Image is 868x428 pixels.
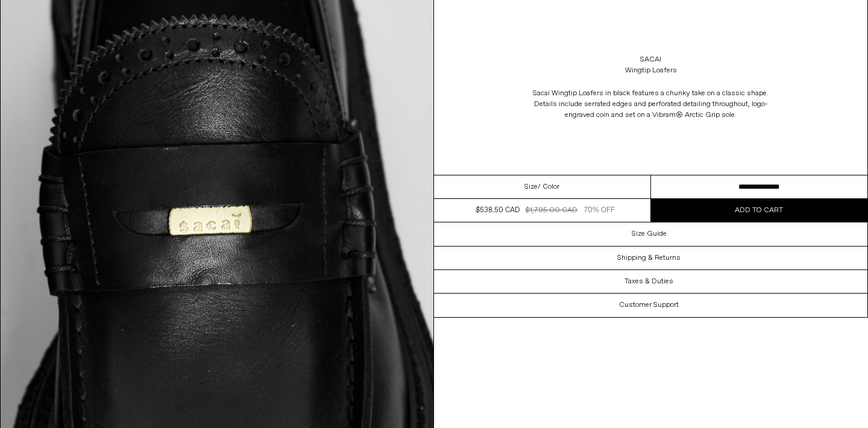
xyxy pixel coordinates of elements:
button: Add to cart [651,199,868,222]
div: Wingtip Loafers [625,65,677,76]
span: Size [524,181,538,192]
h3: Taxes & Duties [624,277,673,286]
a: Sacai [640,54,661,65]
div: $1,795.00 CAD [526,205,577,216]
span: Sacai Wingtip Loafers in black features a chunky take on a classic shape. Details include serrate... [530,88,772,121]
h3: Shipping & Returns [617,254,681,262]
h3: Customer Support [619,301,679,309]
div: 70% OFF [584,205,615,216]
div: $538.50 CAD [476,205,520,216]
span: / Color [538,181,559,192]
h3: Size Guide [632,230,667,238]
span: Add to cart [735,206,783,215]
